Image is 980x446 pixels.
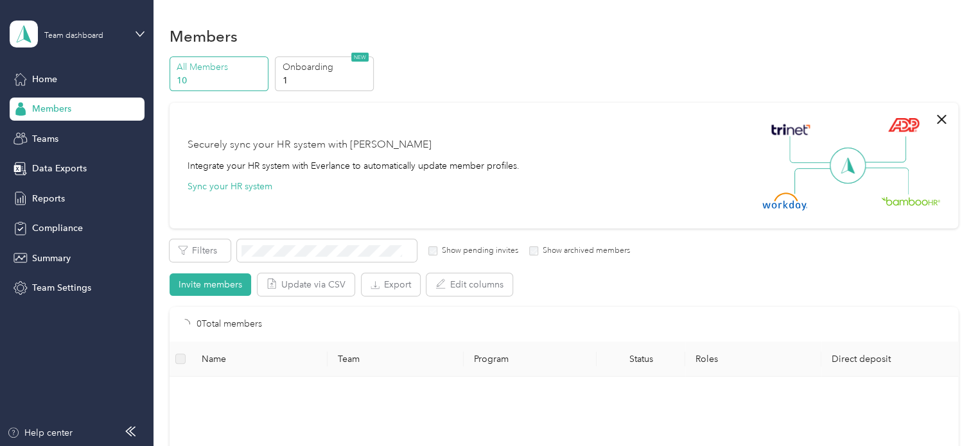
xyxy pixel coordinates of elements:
[888,117,919,132] img: ADP
[191,341,328,377] th: Name
[685,341,821,377] th: Roles
[864,167,909,195] img: Line Right Down
[464,341,597,377] th: Program
[283,74,370,87] p: 1
[821,341,958,377] th: Direct deposit
[44,32,103,40] div: Team dashboard
[32,252,71,265] span: Summary
[258,273,354,296] button: Update via CSV
[188,137,432,153] div: Securely sync your HR system with [PERSON_NAME]
[197,317,262,331] p: 0 Total members
[362,273,420,296] button: Export
[861,136,906,163] img: Line Right Up
[32,281,91,295] span: Team Settings
[177,60,264,74] p: All Members
[32,132,58,146] span: Teams
[32,102,71,116] span: Members
[32,221,83,235] span: Compliance
[170,273,251,296] button: Invite members
[597,341,685,377] th: Status
[538,245,630,257] label: Show archived members
[328,341,464,377] th: Team
[908,374,980,446] iframe: Everlance-gr Chat Button Frame
[188,159,520,173] div: Integrate your HR system with Everlance to automatically update member profiles.
[170,30,238,43] h1: Members
[7,426,73,440] button: Help center
[351,53,369,62] span: NEW
[32,192,65,205] span: Reports
[188,180,272,193] button: Sync your HR system
[283,60,370,74] p: Onboarding
[794,167,839,194] img: Line Left Down
[32,73,57,86] span: Home
[170,239,231,262] button: Filters
[202,354,317,365] span: Name
[177,74,264,87] p: 10
[762,193,807,210] img: Workday
[789,136,834,164] img: Line Left Up
[437,245,518,257] label: Show pending invites
[32,162,87,175] span: Data Exports
[881,196,940,205] img: BambooHR
[768,121,813,139] img: Trinet
[426,273,512,296] button: Edit columns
